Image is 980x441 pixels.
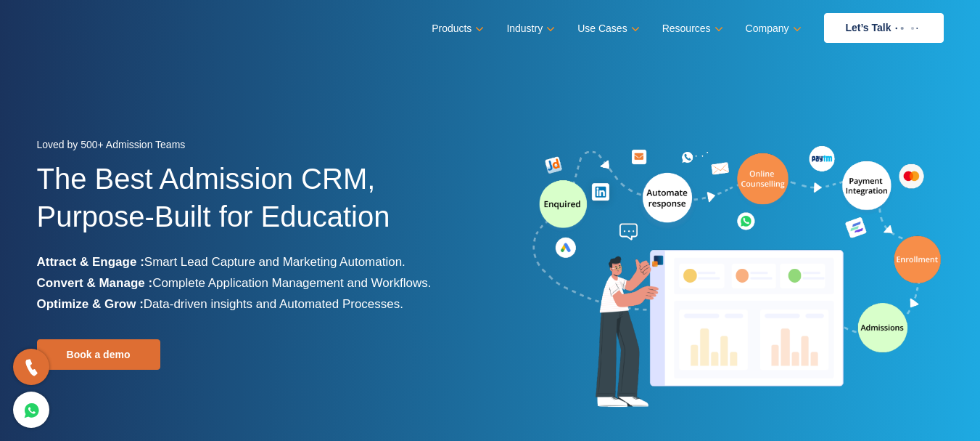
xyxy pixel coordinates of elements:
[152,276,431,290] span: Complete Application Management and Workflows.
[577,18,636,39] a: Use Cases
[530,142,944,413] img: admission-software-home-page-header
[37,134,479,160] div: Loved by 500+ Admission Teams
[37,339,160,370] a: Book a demo
[746,18,799,39] a: Company
[144,255,405,269] span: Smart Lead Capture and Marketing Automation.
[506,18,552,39] a: Industry
[144,297,403,311] span: Data-driven insights and Automated Processes.
[37,255,144,269] b: Attract & Engage :
[432,18,481,39] a: Products
[824,13,944,43] a: Let’s Talk
[37,276,153,290] b: Convert & Manage :
[662,18,720,39] a: Resources
[37,160,479,251] h1: The Best Admission CRM, Purpose-Built for Education
[37,297,144,311] b: Optimize & Grow :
